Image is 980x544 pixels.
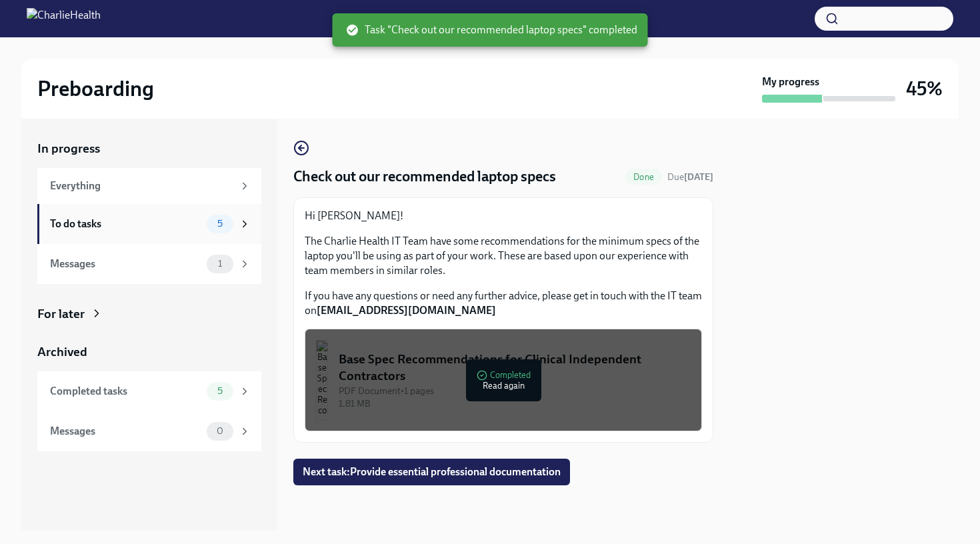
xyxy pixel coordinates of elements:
strong: [DATE] [684,171,713,183]
span: September 5th, 2025 09:00 [667,171,713,183]
img: CharlieHealth [27,8,101,29]
a: Everything [37,168,261,204]
span: 1 [210,259,230,269]
span: 5 [209,219,231,229]
div: Completed tasks [50,384,201,399]
button: Next task:Provide essential professional documentation [293,459,570,485]
span: Done [625,172,662,182]
div: 1.81 MB [339,397,691,410]
span: 0 [209,426,231,436]
a: To do tasks5 [37,204,261,244]
span: 5 [209,386,231,396]
span: Next task : Provide essential professional documentation [303,465,561,479]
p: If you have any questions or need any further advice, please get in touch with the IT team on [305,289,702,318]
a: Messages1 [37,244,261,284]
div: Everything [50,179,233,193]
p: The Charlie Health IT Team have some recommendations for the minimum specs of the laptop you'll b... [305,234,702,278]
div: For later [37,305,85,323]
h2: Preboarding [37,75,154,102]
a: Completed tasks5 [37,371,261,411]
img: Base Spec Recommendations for Clinical Independent Contractors [316,340,328,420]
div: Messages [50,424,201,439]
a: Archived [37,343,261,361]
strong: My progress [762,75,819,89]
span: Task "Check out our recommended laptop specs" completed [346,23,637,37]
h4: Check out our recommended laptop specs [293,167,556,187]
div: PDF Document • 1 pages [339,385,691,397]
div: Messages [50,257,201,271]
span: Due [667,171,713,183]
strong: [EMAIL_ADDRESS][DOMAIN_NAME] [317,304,496,317]
div: Base Spec Recommendations for Clinical Independent Contractors [339,351,691,385]
p: Hi [PERSON_NAME]! [305,209,702,223]
button: Base Spec Recommendations for Clinical Independent ContractorsPDF Document•1 pages1.81 MBComplete... [305,329,702,431]
a: For later [37,305,261,323]
h3: 45% [906,77,943,101]
a: Messages0 [37,411,261,451]
a: In progress [37,140,261,157]
div: To do tasks [50,217,201,231]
